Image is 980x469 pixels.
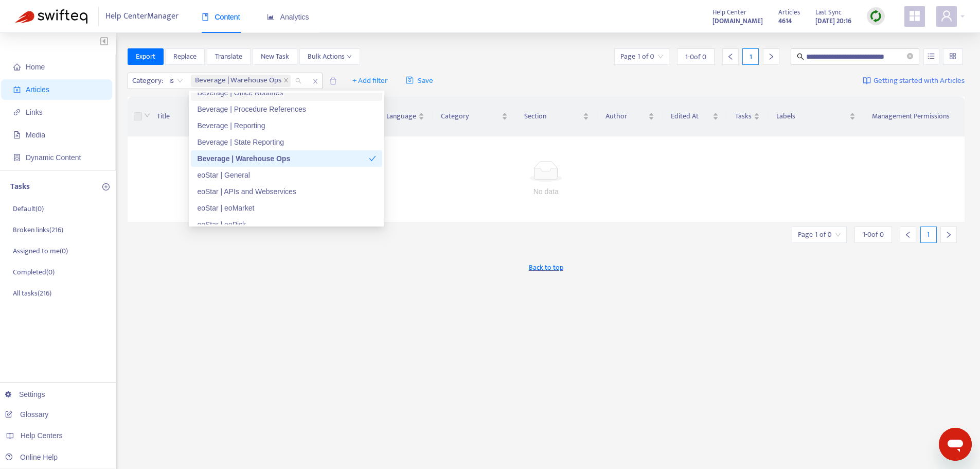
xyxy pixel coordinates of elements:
div: eoStar | eoMarket [197,202,376,214]
div: eoStar | APIs and Webservices [191,183,382,200]
a: Settings [5,390,45,398]
span: Getting started with Articles [874,75,965,87]
span: Replace [173,51,197,62]
div: Beverage | Office Routines [197,87,376,98]
div: Beverage | Office Routines [191,84,382,101]
div: eoStar | APIs and Webservices [197,186,376,197]
strong: 4614 [778,15,792,27]
span: right [768,53,775,60]
p: Tasks [10,181,30,193]
span: Tasks [735,111,752,122]
span: Title [157,111,305,122]
span: Media [26,131,45,139]
button: unordered-list [923,48,939,65]
button: Bulk Actionsdown [299,48,360,65]
span: + Add filter [352,75,388,87]
span: Back to top [529,262,563,273]
span: close [283,78,289,84]
span: is [169,73,183,89]
button: Translate [207,48,251,65]
span: 1 - 0 of 0 [685,51,706,62]
span: unordered-list [928,53,935,60]
th: Title [149,97,321,136]
button: + Add filter [345,73,396,89]
span: link [13,109,21,116]
a: [DOMAIN_NAME] [712,15,763,27]
button: saveSave [398,73,441,89]
span: file-image [13,131,21,138]
strong: [DATE] 20:16 [815,15,851,27]
img: image-link [863,77,871,85]
th: Management Permissions [864,97,965,136]
div: Beverage | Procedure References [191,101,382,117]
div: eoStar | eoMarket [191,200,382,216]
span: close-circle [907,53,913,59]
span: Export [136,51,155,62]
span: Analytics [267,13,309,21]
span: check [369,155,376,162]
img: sync.dc5367851b00ba804db3.png [869,10,882,23]
a: Getting started with Articles [863,73,965,89]
span: right [945,231,952,238]
div: Beverage | Procedure References [197,103,376,115]
iframe: Button to launch messaging window [939,428,972,461]
span: 1 - 0 of 0 [863,229,884,240]
p: Default ( 0 ) [13,203,44,214]
span: search [797,53,804,60]
th: Category [433,97,516,136]
span: close-circle [907,52,913,62]
p: All tasks ( 216 ) [13,288,51,299]
p: Assigned to me ( 0 ) [13,246,68,256]
span: delete [329,77,337,85]
span: Category : [128,73,165,89]
span: user [940,10,953,22]
span: account-book [13,86,21,93]
div: Beverage | Warehouse Ops [197,153,369,164]
span: appstore [908,10,921,22]
a: Online Help [5,453,58,461]
div: eoStar | General [197,169,376,181]
div: Beverage | Reporting [197,120,376,131]
span: plus-circle [102,183,110,190]
button: New Task [253,48,297,65]
span: Help Center Manager [105,7,179,26]
span: Author [605,111,646,122]
span: save [406,76,414,84]
span: Beverage | Warehouse Ops [195,75,281,87]
th: Section [516,97,597,136]
span: left [904,231,912,238]
span: left [727,53,734,60]
span: home [13,63,21,71]
div: Beverage | Warehouse Ops [191,150,382,167]
span: Category [441,111,500,122]
th: Language [378,97,433,136]
a: Glossary [5,410,48,419]
span: Language [386,111,416,122]
th: Author [597,97,663,136]
span: Last Sync [815,7,842,18]
p: Completed ( 0 ) [13,267,55,277]
span: Content [202,13,240,21]
span: container [13,154,21,161]
span: close [309,75,322,88]
div: Beverage | Reporting [191,117,382,134]
span: Translate [215,51,242,62]
button: Export [128,48,164,65]
span: Edited At [671,111,710,122]
span: Section [524,111,581,122]
span: New Task [261,51,289,62]
img: Swifteq [15,9,87,24]
th: Labels [768,97,864,136]
div: No data [140,186,953,197]
span: Help Centers [21,431,63,440]
span: Beverage | Warehouse Ops [191,75,291,87]
span: book [202,13,209,21]
span: down [347,54,352,59]
th: Tasks [727,97,768,136]
p: Broken links ( 216 ) [13,224,63,235]
span: Articles [26,85,49,94]
div: Beverage | State Reporting [197,136,376,148]
div: Beverage | State Reporting [191,134,382,150]
span: Save [406,75,433,87]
